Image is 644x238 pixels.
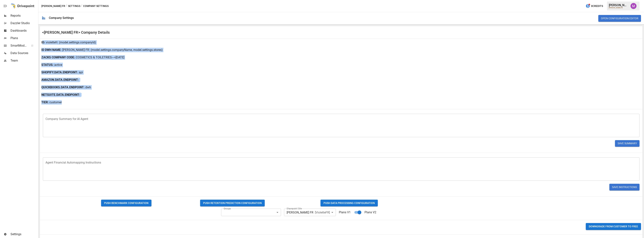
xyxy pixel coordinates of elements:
button: PUSH DATA PROCESSING CONFIGURATION [321,200,378,207]
b: AMAZON.DATA.ENDPOINT : [41,78,79,82]
div: / [66,4,67,8]
button: Save Instructions [609,184,640,190]
span: Settings [10,232,37,237]
span: Data Sources [10,51,37,55]
b: NETSUITE.DATA.ENDPOINT : [41,93,80,97]
div: [PERSON_NAME] FR [609,7,628,9]
div: / [81,4,82,8]
b: QUICKBOOKS.DATA.ENDPOINT : [41,85,85,90]
p: --->[DATE] [112,55,124,60]
p: violettefr [46,40,57,45]
span: Dazzler Studio [10,21,37,25]
b: ID : [41,40,45,45]
p: Plans V1 [339,210,351,215]
span: Team [10,58,37,63]
div: Company Settings [49,16,74,20]
p: [PERSON_NAME] FR [62,48,89,52]
b: ID DWH NAME : [41,48,62,52]
p: : (model.settings.companyId) [57,40,96,45]
label: Groups [224,207,231,210]
button: Umer Muhammed [628,1,639,11]
span: [ VioletteFR ] [315,210,330,215]
button: Save Summary [615,140,640,147]
label: Sharepoint Site [287,207,302,210]
span: SmartModel [10,43,27,48]
p: COSMETICS & TOILETRIES [76,55,112,60]
b: STATUS : [41,63,54,67]
button: 0Credits [584,3,604,10]
p: api [79,70,83,75]
button: Settings [68,4,80,8]
span: [PERSON_NAME] FR [287,210,313,215]
button: [PERSON_NAME] FR [41,4,65,8]
img: Umer Muhammed [631,3,637,9]
span: Plans [10,36,37,40]
span: Dashboards [10,28,37,33]
span: 0 Credits [591,4,603,8]
div: [PERSON_NAME] [609,3,628,7]
b: SHOPIFY.DATA.ENDPOINT : [41,70,78,75]
p: : (model.settings.companyName, model.settings.stores) [89,48,163,52]
div: <[PERSON_NAME] FR> Company Details [42,30,341,35]
button: PUSH RETENTION PREDICTION CONFIGURATION [200,200,265,207]
b: TIER: [41,100,49,105]
span: Reports [10,13,37,18]
button: Downgrade from CUSTOMER to FREE [586,223,641,230]
button: Open Configuration Editor [598,15,641,22]
p: dwh [85,85,91,90]
p: customer [49,100,62,105]
span: ™ [27,43,29,48]
button: PUSH BENCHMARK CONFIGURATION [101,200,151,207]
p: Plans V2 [364,210,376,215]
b: ZACKS COMPANY CODE : [41,55,75,60]
p: active [54,63,62,67]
